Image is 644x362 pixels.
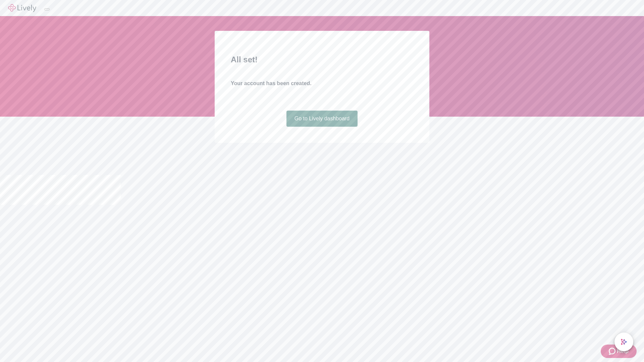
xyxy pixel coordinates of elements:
[231,79,413,87] h4: Your account has been created.
[617,347,629,355] span: Help
[609,347,617,355] svg: Zendesk support icon
[286,111,358,127] a: Go to Lively dashboard
[621,339,627,345] svg: Lively AI Assistant
[601,345,637,358] button: Zendesk support iconHelp
[614,333,633,351] button: chat
[231,54,413,66] h2: All set!
[44,8,50,10] button: Log out
[8,4,36,12] img: Lively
